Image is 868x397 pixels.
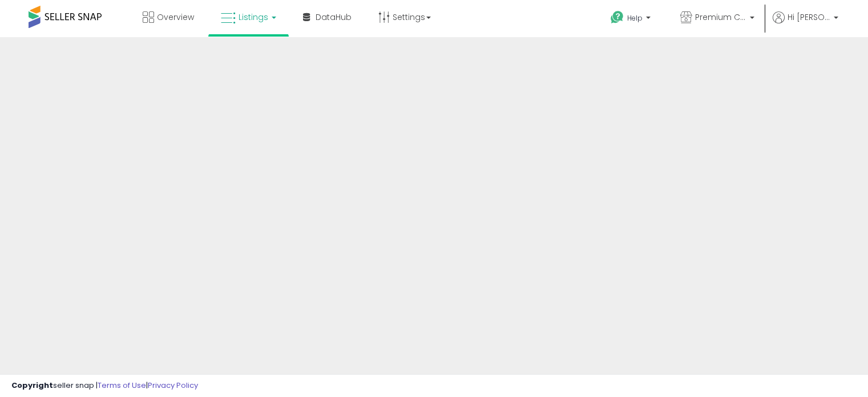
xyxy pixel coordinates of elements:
span: Overview [157,11,194,23]
div: seller snap | | [11,380,198,391]
strong: Copyright [11,380,53,391]
span: Hi [PERSON_NAME] [788,11,830,23]
a: Privacy Policy [148,380,198,391]
span: Help [627,13,643,23]
span: DataHub [316,11,352,23]
span: Listings [239,11,268,23]
a: Help [601,2,662,37]
a: Terms of Use [98,380,146,391]
a: Hi [PERSON_NAME] [773,11,838,37]
i: Get Help [610,10,624,25]
span: Premium Convenience [695,11,746,23]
